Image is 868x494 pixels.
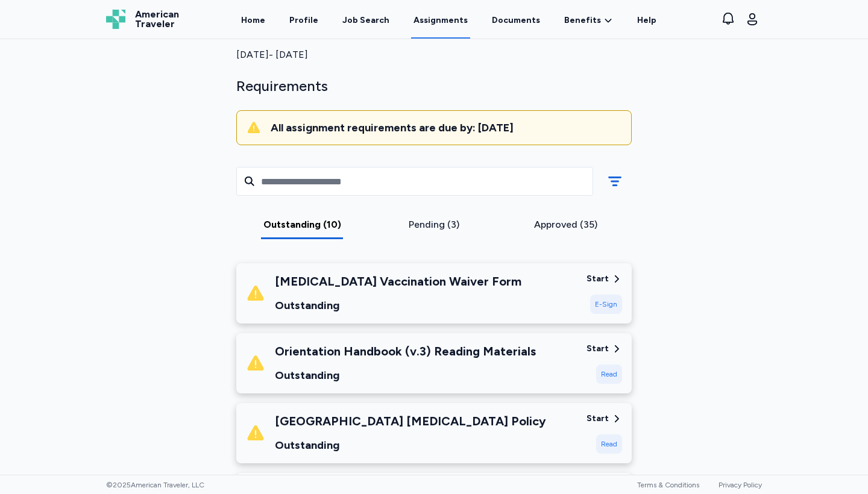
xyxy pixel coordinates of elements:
span: American Traveler [135,10,179,29]
div: E-Sign [590,295,622,314]
div: Approved (35) [505,217,627,232]
a: Privacy Policy [719,481,762,489]
div: Job Search [342,14,389,27]
div: [MEDICAL_DATA] Vaccination Waiver Form [275,273,521,290]
div: Pending (3) [373,217,495,232]
img: Logo [106,10,125,29]
div: Start [587,343,609,355]
div: Start [587,273,609,285]
div: Orientation Handbook (v.3) Reading Materials [275,343,536,360]
div: [GEOGRAPHIC_DATA] [MEDICAL_DATA] Policy [275,413,546,430]
div: Outstanding (10) [241,217,363,232]
a: Assignments [411,1,470,39]
div: All assignment requirements are due by: [DATE] [271,120,621,135]
div: Outstanding [275,367,536,384]
div: Start [587,413,609,425]
div: Outstanding [275,297,521,314]
span: Benefits [564,14,601,27]
div: Outstanding [275,437,546,454]
div: Read [596,364,622,384]
a: Terms & Conditions [637,481,699,489]
a: Benefits [564,14,613,27]
div: Requirements [236,77,632,96]
div: Read [596,434,622,454]
span: © 2025 American Traveler, LLC [106,480,204,490]
div: [DATE] - [DATE] [236,48,632,62]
